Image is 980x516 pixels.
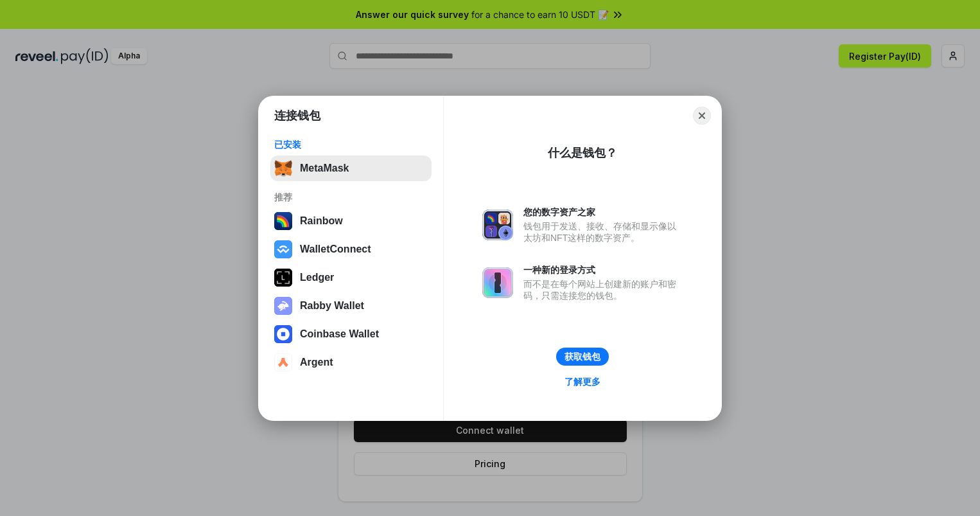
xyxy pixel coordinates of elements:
div: MetaMask [300,163,349,174]
div: 一种新的登录方式 [523,264,683,276]
h1: 连接钱包 [274,108,320,123]
button: Close [693,107,711,125]
img: svg+xml,%3Csvg%20width%3D%2228%22%20height%3D%2228%22%20viewBox%3D%220%200%2028%2028%22%20fill%3D... [274,353,292,371]
button: Ledger [270,265,432,290]
img: svg+xml,%3Csvg%20width%3D%2228%22%20height%3D%2228%22%20viewBox%3D%220%200%2028%2028%22%20fill%3D... [274,240,292,258]
div: Coinbase Wallet [300,328,379,340]
button: Rainbow [270,208,432,234]
button: 获取钱包 [556,348,609,366]
img: svg+xml,%3Csvg%20xmlns%3D%22http%3A%2F%2Fwww.w3.org%2F2000%2Fsvg%22%20fill%3D%22none%22%20viewBox... [482,209,513,240]
img: svg+xml,%3Csvg%20width%3D%22120%22%20height%3D%22120%22%20viewBox%3D%220%200%20120%20120%22%20fil... [274,212,292,230]
div: 推荐 [274,191,428,203]
button: Rabby Wallet [270,293,432,319]
div: Argent [300,357,333,368]
div: 而不是在每个网站上创建新的账户和密码，只需连接您的钱包。 [523,278,683,301]
div: WalletConnect [300,244,371,255]
div: 您的数字资产之家 [523,206,683,218]
div: 已安装 [274,139,428,150]
button: MetaMask [270,156,432,181]
img: svg+xml,%3Csvg%20fill%3D%22none%22%20height%3D%2233%22%20viewBox%3D%220%200%2035%2033%22%20width%... [274,159,292,177]
button: Coinbase Wallet [270,321,432,347]
img: svg+xml,%3Csvg%20width%3D%2228%22%20height%3D%2228%22%20viewBox%3D%220%200%2028%2028%22%20fill%3D... [274,325,292,343]
button: WalletConnect [270,236,432,262]
button: Argent [270,350,432,375]
img: svg+xml,%3Csvg%20xmlns%3D%22http%3A%2F%2Fwww.w3.org%2F2000%2Fsvg%22%20width%3D%2228%22%20height%3... [274,269,292,287]
div: 了解更多 [564,376,600,387]
img: svg+xml,%3Csvg%20xmlns%3D%22http%3A%2F%2Fwww.w3.org%2F2000%2Fsvg%22%20fill%3D%22none%22%20viewBox... [274,297,292,315]
div: 什么是钱包？ [548,145,617,161]
div: 获取钱包 [564,351,600,362]
div: 钱包用于发送、接收、存储和显示像以太坊和NFT这样的数字资产。 [523,220,683,244]
div: Rainbow [300,215,343,227]
img: svg+xml,%3Csvg%20xmlns%3D%22http%3A%2F%2Fwww.w3.org%2F2000%2Fsvg%22%20fill%3D%22none%22%20viewBox... [482,267,513,298]
a: 了解更多 [557,373,608,390]
div: Ledger [300,272,334,283]
div: Rabby Wallet [300,300,364,312]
